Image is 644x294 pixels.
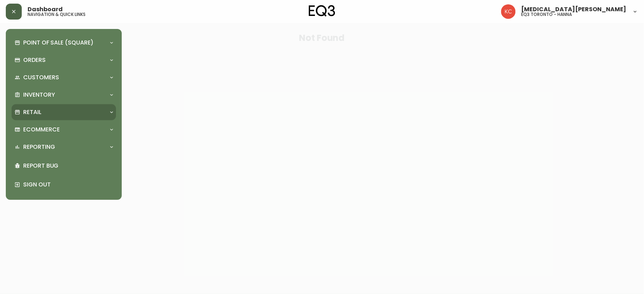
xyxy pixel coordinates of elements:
p: Report Bug [23,162,113,170]
img: logo [309,5,336,17]
span: [MEDICAL_DATA][PERSON_NAME] [522,7,627,12]
p: Retail [23,108,41,116]
img: 6487344ffbf0e7f3b216948508909409 [501,4,516,19]
p: Inventory [23,91,55,99]
h5: eq3 toronto - hanna [522,12,572,17]
div: Orders [12,52,116,68]
h5: navigation & quick links [28,12,86,17]
div: Point of Sale (Square) [12,35,116,51]
div: Ecommerce [12,122,116,138]
p: Point of Sale (Square) [23,39,94,47]
div: Reporting [12,139,116,155]
p: Orders [23,56,46,64]
div: Retail [12,104,116,120]
div: Customers [12,70,116,85]
p: Ecommerce [23,126,60,134]
div: Inventory [12,87,116,103]
span: Dashboard [28,7,63,12]
div: Sign Out [12,175,116,194]
p: Reporting [23,143,55,151]
div: Report Bug [12,156,116,175]
p: Customers [23,73,59,81]
p: Sign Out [23,181,113,189]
